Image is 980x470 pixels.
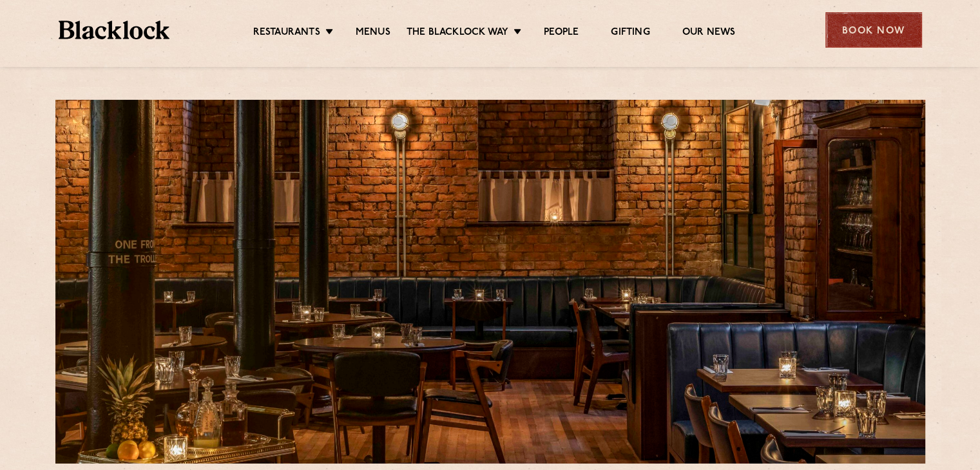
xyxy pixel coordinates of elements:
[682,26,736,41] a: Our News
[253,26,320,41] a: Restaurants
[59,21,170,39] img: BL_Textured_Logo-footer-cropped.svg
[407,26,508,41] a: The Blacklock Way
[544,26,579,41] a: People
[356,26,390,41] a: Menus
[611,26,649,41] a: Gifting
[825,12,922,48] div: Book Now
